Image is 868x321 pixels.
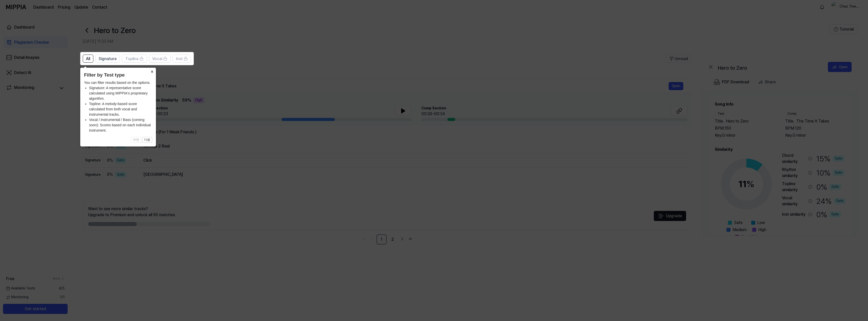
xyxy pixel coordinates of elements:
[83,55,93,63] button: All
[84,71,152,79] header: Filter by Test type
[99,56,117,62] span: Signature
[173,55,191,63] button: Inst
[89,101,152,117] li: Topline: A melody-based score calculated from both vocal and instrumental tracks.
[89,85,152,101] li: Signature: A representative score calculated using MIPPIA's proprietary algorithm.
[176,56,183,62] span: Inst
[84,80,152,133] div: You can filter results based on the options.
[95,55,120,63] button: Signature
[125,56,139,62] span: Topline
[142,137,152,143] button: 다음
[89,117,152,133] li: Vocal / Instrumental / Bass (coming soon): Scores based on each individual instrument.
[86,56,90,62] span: All
[148,68,156,75] button: Close
[122,55,147,63] button: Topline
[152,56,162,62] span: Vocal
[149,55,171,63] button: Vocal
